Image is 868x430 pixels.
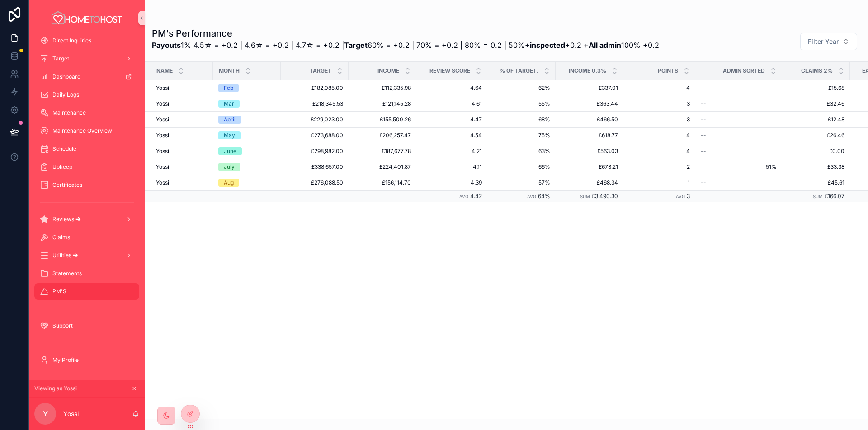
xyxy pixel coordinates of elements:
[286,148,343,155] span: £298,982.00
[52,252,78,259] span: Utilities 🡪
[569,67,606,74] span: Income 0.3%
[52,181,82,189] span: Certificates
[286,100,343,107] span: £218,345.53
[156,132,169,139] span: Yossi
[493,148,550,155] span: 63%
[422,132,482,139] span: 4.54
[701,179,706,186] span: --
[800,33,857,50] button: Select Button
[422,163,482,171] span: 4.11
[156,163,169,171] span: Yossi
[34,87,139,103] a: Daily Logs
[580,194,590,199] small: Sum
[500,67,538,74] span: % of target.
[286,84,343,92] span: £182,085.00
[286,179,343,186] span: £276,088.50
[224,116,236,124] div: April
[52,163,72,171] span: Upkeep
[629,148,690,155] span: 4
[152,41,181,50] strong: Payouts
[629,132,690,139] span: 4
[156,179,169,186] span: Yossi
[422,100,482,107] span: 4.61
[34,123,139,139] a: Maintenance Overview
[52,73,80,80] span: Dashboard
[493,84,550,92] span: 62%
[629,163,690,171] span: 2
[629,179,690,186] span: 1
[422,84,482,92] span: 4.64
[354,163,411,171] span: £224,401.87
[34,141,139,157] a: Schedule
[52,109,86,116] span: Maintenance
[354,100,411,107] span: £121,145.28
[52,145,76,153] span: Schedule
[286,163,343,171] span: £338,657.00
[422,148,482,155] span: 4.21
[34,211,139,227] a: Reviews 🡪
[34,177,139,193] a: Certificates
[701,163,777,171] span: 51%
[34,352,139,368] a: My Profile
[493,179,550,186] span: 57%
[788,116,844,123] span: £12.48
[701,100,706,107] span: --
[286,116,343,123] span: £229,023.00
[224,179,234,187] div: Aug
[34,318,139,334] a: Support
[459,194,468,199] small: Avg
[561,132,618,139] span: £618.77
[561,163,618,171] span: £673.21
[52,55,69,62] span: Target
[156,100,169,107] span: Yossi
[224,100,234,108] div: Mar
[561,116,618,123] span: £466.50
[470,193,482,199] span: 4.42
[34,159,139,175] a: Upkeep
[676,194,685,199] small: Avg
[788,132,844,139] span: £26.46
[825,193,844,199] span: £166.07
[493,163,550,171] span: 66%
[52,234,70,241] span: Claims
[29,36,145,380] div: scrollable content
[34,51,139,67] a: Target
[561,84,618,92] span: £337.01
[354,179,411,186] span: £156,114.70
[429,67,470,74] span: Review score
[34,32,139,49] a: Direct Inquiries
[701,132,706,139] span: --
[354,116,411,123] span: £155,500.26
[658,67,678,74] span: Points
[286,132,343,139] span: £273,688.00
[808,37,839,46] span: Filter Year
[224,131,235,139] div: May
[422,116,482,123] span: 4.47
[52,216,81,223] span: Reviews 🡪
[354,132,411,139] span: £206,257.47
[310,67,331,74] span: Target
[52,37,91,44] span: Direct Inquiries
[377,67,399,74] span: Income
[561,179,618,186] span: £468.34
[629,84,690,92] span: 4
[813,194,823,199] small: Sum
[701,84,706,92] span: --
[43,408,48,419] span: Y
[422,179,482,186] span: 4.39
[156,116,169,123] span: Yossi
[34,229,139,245] a: Claims
[63,409,79,418] p: Yossi
[493,100,550,107] span: 55%
[34,69,139,85] a: Dashboard
[723,67,765,74] span: Admin sorted
[156,148,169,155] span: Yossi
[788,148,844,155] span: £0.00
[52,288,66,295] span: PM'S
[701,148,706,155] span: --
[219,67,240,74] span: Month
[156,84,169,92] span: Yossi
[34,283,139,300] a: PM'S
[788,179,844,186] span: £45.61
[561,148,618,155] span: £563.03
